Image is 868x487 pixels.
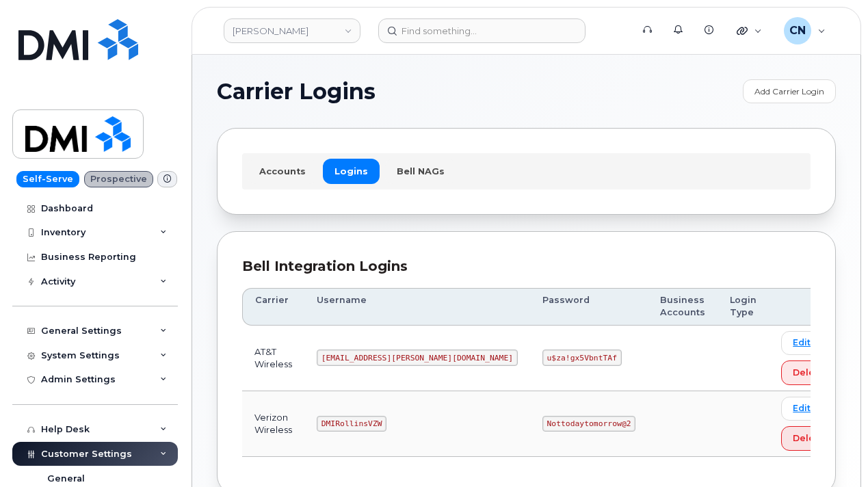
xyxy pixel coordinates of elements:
code: Nottodaytomorrow@2 [542,416,635,432]
button: Delete [781,426,836,451]
span: Carrier Logins [217,81,376,102]
span: Delete [793,432,824,445]
th: Carrier [242,288,304,326]
td: Verizon Wireless [242,391,304,457]
a: Bell NAGs [385,159,456,183]
th: Business Accounts [648,288,718,326]
code: [EMAIL_ADDRESS][PERSON_NAME][DOMAIN_NAME] [317,350,518,366]
td: AT&T Wireless [242,326,304,391]
a: Edit [781,397,822,421]
code: DMIRollinsVZW [317,416,386,432]
a: Logins [323,159,380,183]
th: Password [530,288,648,326]
a: Accounts [248,159,317,183]
div: Bell Integration Logins [242,256,811,276]
th: Login Type [718,288,769,326]
a: Edit [781,331,822,355]
th: Username [304,288,530,326]
button: Delete [781,360,836,385]
code: u$za!gx5VbntTAf [542,350,622,366]
a: Add Carrier Login [743,79,836,103]
span: Delete [793,366,824,379]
